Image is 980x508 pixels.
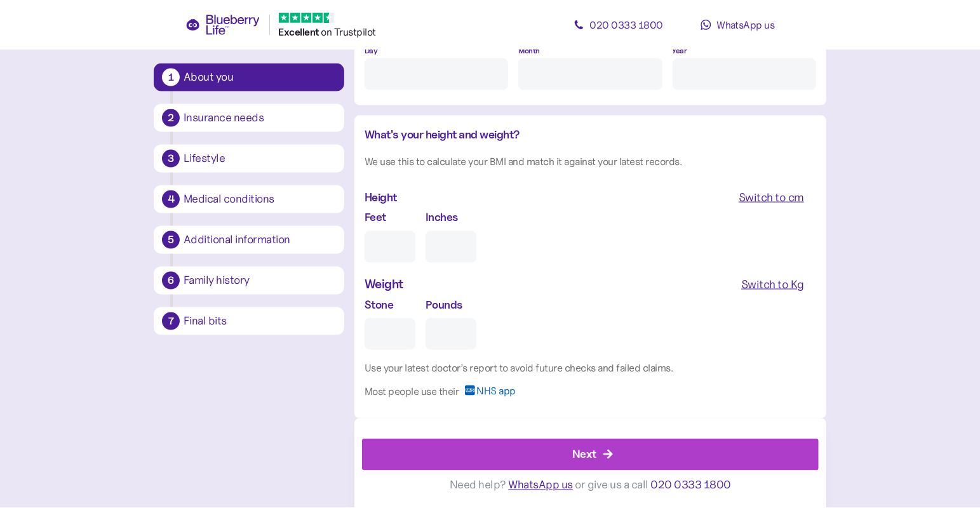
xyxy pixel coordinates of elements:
label: Year [673,45,687,57]
button: 4Medical conditions [154,185,344,213]
span: on Trustpilot [321,25,377,38]
button: Switch to Kg [729,273,816,296]
span: Excellent ️ [279,26,321,38]
button: 5Additional information [154,226,344,254]
div: 4 [162,190,180,208]
div: Use your latest doctor’s report to avoid future checks and failed claims. [365,360,816,376]
span: WhatsApp us [716,18,775,31]
div: Family history [184,275,336,286]
div: 6 [162,272,180,290]
div: 7 [162,312,180,330]
div: Height [365,189,397,206]
div: Switch to Kg [741,276,804,293]
div: About you [184,72,336,83]
div: Need help? or give us a call [362,471,819,500]
label: Feet [365,208,386,225]
div: 5 [162,231,180,249]
span: 020 0333 1800 [651,478,732,492]
div: 1 [162,69,180,86]
div: 2 [162,109,180,127]
button: 2Insurance needs [154,104,344,132]
div: 3 [162,150,180,168]
div: Lifestyle [184,153,336,164]
span: 020 0333 1800 [589,18,663,31]
div: Insurance needs [184,112,336,124]
button: Switch to cm [727,185,816,208]
a: WhatsApp us [681,12,795,37]
label: Pounds [426,296,462,313]
div: We use this to calculate your BMI and match it against your latest records. [365,154,816,170]
button: 1About you [154,63,344,91]
div: Additional information [184,234,336,246]
div: What's your height and weight? [365,126,816,144]
label: Day [365,45,378,57]
div: Next [572,446,596,463]
button: Next [362,439,819,471]
div: Weight [365,274,403,294]
div: Most people use their [365,384,459,399]
a: 020 0333 1800 [561,12,676,37]
div: Medical conditions [184,194,336,205]
button: 3Lifestyle [154,145,344,173]
label: Inches [426,208,458,225]
label: Month [518,45,540,57]
label: Stone [365,296,394,313]
div: Switch to cm [739,189,804,206]
span: WhatsApp us [509,478,574,492]
span: NHS app [476,385,516,406]
div: Final bits [184,316,336,327]
button: 7Final bits [154,307,344,335]
button: 6Family history [154,267,344,295]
